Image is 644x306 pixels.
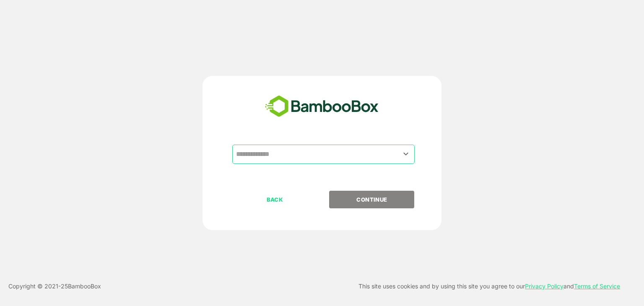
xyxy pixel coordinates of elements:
a: Terms of Service [574,283,620,290]
button: CONTINUE [329,191,414,208]
a: Privacy Policy [525,283,563,290]
p: CONTINUE [330,195,414,204]
p: Copyright © 2021- 25 BambooBox [8,281,101,291]
button: Open [400,148,412,160]
p: This site uses cookies and by using this site you agree to our and [358,281,620,291]
img: bamboobox [260,93,383,120]
button: BACK [232,191,317,208]
p: BACK [233,195,317,204]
